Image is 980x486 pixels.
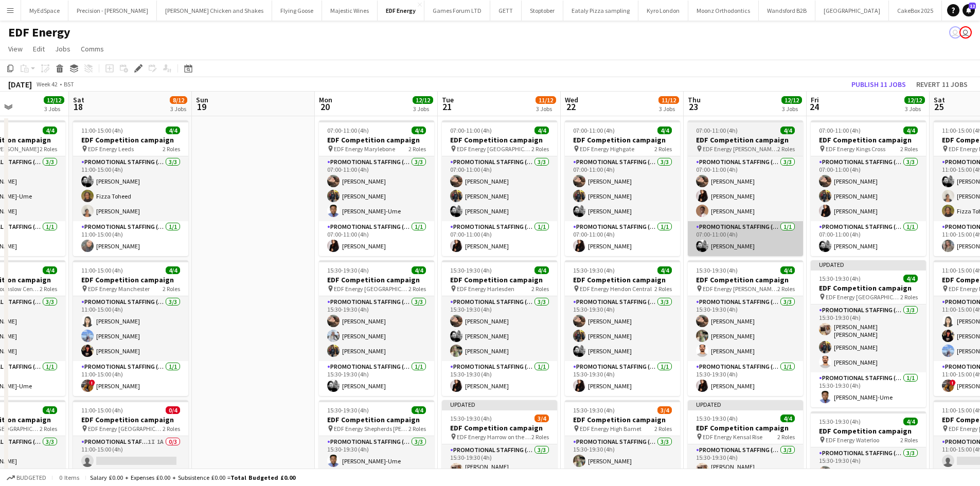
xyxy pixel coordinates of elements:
button: Stoptober [522,1,563,21]
button: [GEOGRAPHIC_DATA] [815,1,889,21]
span: 2 Roles [777,433,795,441]
span: 2 Roles [777,285,795,293]
span: 4/4 [903,275,918,282]
app-job-card: 11:00-15:00 (4h)4/4EDF Competition campaign EDF Energy Leeds2 RolesPromotional Staffing (Flyering... [73,120,188,256]
span: 4/4 [412,127,426,134]
h3: EDF Competition campaign [73,275,188,284]
span: 15:30-19:30 (4h) [819,418,861,425]
span: 3/4 [657,406,672,414]
span: 4/4 [43,266,57,274]
span: 07:00-11:00 (4h) [450,127,492,134]
span: 2 Roles [40,145,57,153]
span: 11/12 [658,96,679,104]
span: 2 Roles [654,285,672,293]
span: 2 Roles [408,425,426,433]
h3: EDF Competition campaign [442,135,557,145]
div: 3 Jobs [170,105,187,113]
span: Wed [565,95,578,104]
div: 15:30-19:30 (4h)4/4EDF Competition campaign EDF Energy Hendon Central2 RolesPromotional Staffing ... [565,260,680,396]
span: 11:00-15:00 (4h) [81,266,123,274]
span: Sun [196,95,208,104]
div: [DATE] [8,79,32,89]
span: 25 [932,101,945,113]
span: Mon [319,95,332,104]
h3: EDF Competition campaign [811,426,926,436]
span: EDF Energy Manchester [88,285,150,293]
span: 15:30-19:30 (4h) [450,266,492,274]
app-job-card: 07:00-11:00 (4h)4/4EDF Competition campaign EDF Energy Kings Cross2 RolesPromotional Staffing (Fl... [811,120,926,256]
button: Budgeted [5,472,48,483]
span: 07:00-11:00 (4h) [696,127,738,134]
span: 0/4 [166,406,180,414]
div: 07:00-11:00 (4h)4/4EDF Competition campaign EDF Energy [PERSON_NAME][GEOGRAPHIC_DATA]2 RolesPromo... [688,120,803,256]
button: Flying Goose [272,1,322,21]
span: 4/4 [166,127,180,134]
span: 2 Roles [531,433,549,441]
span: 23 [686,101,701,113]
button: Kyro London [638,1,688,21]
span: EDF Energy Hendon Central [580,285,652,293]
h3: EDF Competition campaign [688,135,803,145]
a: Comms [77,42,108,56]
app-card-role: Promotional Staffing (Flyering Staff)3/315:30-19:30 (4h)[PERSON_NAME][PERSON_NAME][PERSON_NAME] [565,296,680,361]
span: Sat [934,95,945,104]
div: 3 Jobs [659,105,679,113]
span: 2 Roles [900,293,918,301]
h3: EDF Competition campaign [73,415,188,424]
div: Updated [442,400,557,408]
h3: EDF Competition campaign [319,275,434,284]
span: EDF Energy [GEOGRAPHIC_DATA] [457,145,531,153]
span: 15:30-19:30 (4h) [573,266,615,274]
app-card-role: Promotional Staffing (Team Leader)1/107:00-11:00 (4h)[PERSON_NAME] [442,221,557,256]
h3: EDF Competition campaign [811,283,926,293]
span: 2 Roles [900,145,918,153]
div: Salary £0.00 + Expenses £0.00 + Subsistence £0.00 = [90,474,295,481]
h3: EDF Competition campaign [565,415,680,424]
div: 3 Jobs [905,105,924,113]
h3: EDF Competition campaign [319,415,434,424]
span: EDF Energy Marylebone [334,145,395,153]
div: 3 Jobs [44,105,64,113]
app-card-role: Promotional Staffing (Flyering Staff)3/315:30-19:30 (4h)[PERSON_NAME][PERSON_NAME][PERSON_NAME] [442,296,557,361]
span: 4/4 [780,127,795,134]
span: 2 Roles [408,145,426,153]
span: 12/12 [904,96,925,104]
span: Comms [81,44,104,53]
h3: EDF Competition campaign [442,275,557,284]
app-job-card: Updated15:30-19:30 (4h)4/4EDF Competition campaign EDF Energy [GEOGRAPHIC_DATA]2 RolesPromotional... [811,260,926,407]
span: 2 Roles [40,285,57,293]
span: 4/4 [43,127,57,134]
h1: EDF Energy [8,25,70,40]
h3: EDF Competition campaign [319,135,434,145]
span: 15:30-19:30 (4h) [327,406,369,414]
span: 4/4 [903,127,918,134]
a: 12 [963,4,975,16]
div: 11:00-15:00 (4h)4/4EDF Competition campaign EDF Energy Manchester2 RolesPromotional Staffing (Fly... [73,260,188,396]
span: Total Budgeted £0.00 [230,474,295,481]
span: EDF Energy Kensal Rise [703,433,762,441]
span: 4/4 [657,266,672,274]
app-card-role: Promotional Staffing (Team Leader)1/115:30-19:30 (4h)[PERSON_NAME] [442,361,557,396]
span: EDF Energy [PERSON_NAME][GEOGRAPHIC_DATA] [703,285,777,293]
a: View [4,42,27,56]
span: 11/12 [536,96,556,104]
h3: EDF Competition campaign [565,135,680,145]
span: 2 Roles [163,285,180,293]
div: 3 Jobs [413,105,433,113]
app-job-card: 15:30-19:30 (4h)4/4EDF Competition campaign EDF Energy [PERSON_NAME][GEOGRAPHIC_DATA]2 RolesPromo... [688,260,803,396]
app-card-role: Promotional Staffing (Team Leader)1/111:00-15:00 (4h)[PERSON_NAME] [73,221,188,256]
span: View [8,44,23,53]
button: EDF Energy [378,1,424,21]
app-card-role: Promotional Staffing (Flyering Staff)3/307:00-11:00 (4h)[PERSON_NAME][PERSON_NAME][PERSON_NAME]-Ume [319,156,434,221]
span: Edit [33,44,45,53]
span: Jobs [55,44,70,53]
app-card-role: Promotional Staffing (Team Leader)1/115:30-19:30 (4h)[PERSON_NAME] [319,361,434,396]
span: 4/4 [412,266,426,274]
span: 2 Roles [531,145,549,153]
span: EDF Energy High Barnet [580,425,642,433]
button: Majestic Wines [322,1,378,21]
button: Publish 11 jobs [847,78,910,91]
span: 07:00-11:00 (4h) [573,127,615,134]
button: Eataly Pizza sampling [563,1,638,21]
